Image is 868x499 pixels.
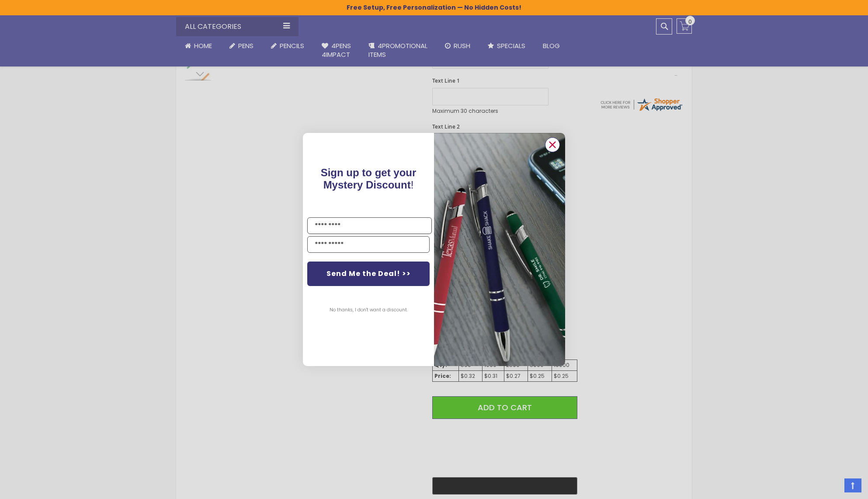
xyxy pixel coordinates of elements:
[321,167,417,191] span: !
[545,137,560,152] button: Close dialog
[307,262,430,286] button: Send Me the Deal! >>
[434,133,565,366] img: pop-up-image
[321,167,417,191] span: Sign up to get your Mystery Discount
[796,475,868,499] iframe: Google Customer Reviews
[325,299,412,321] button: No thanks, I don't want a discount.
